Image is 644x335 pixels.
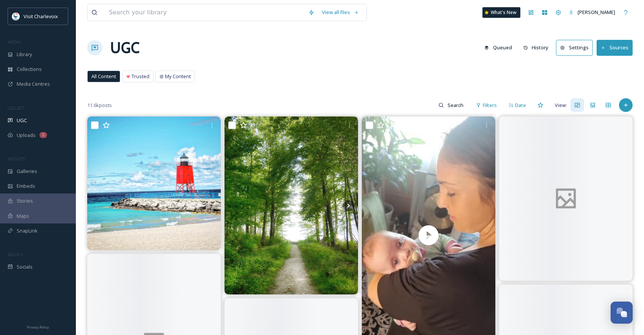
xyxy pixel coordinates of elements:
button: History [520,40,553,55]
img: South Pier Lighthouse #LakeMichigan #Lake #SouthPierLighthouse #Lighthouse #Architecture #Landsca... [87,116,221,250]
span: Socials [17,263,33,271]
div: 1 [39,132,47,138]
span: MEDIA [8,39,21,45]
span: SnapLink [17,227,38,234]
span: Media Centres [17,80,50,88]
span: Uploads [17,132,36,139]
button: Queued [481,40,516,55]
button: Sources [597,40,633,55]
span: WIDGETS [8,156,25,162]
span: Trusted [132,73,149,80]
span: My Content [165,73,191,80]
span: [PERSON_NAME] [578,9,615,16]
img: Out for a walk on the woods trail at Mentor Lagoons. Pic #1 looks out to Lake Erie; turn around t... [225,116,358,294]
span: Privacy Policy [27,325,49,330]
a: View all files [318,5,363,20]
a: [PERSON_NAME] [565,5,619,20]
span: Filters [483,102,497,109]
a: History [520,40,556,55]
span: Library [17,51,32,58]
button: Open Chat [611,302,633,324]
a: UGC [110,36,140,59]
span: Maps [17,212,29,220]
span: Embeds [17,182,35,190]
img: Visit-Charlevoix_Logo.jpg [12,13,20,20]
a: Queued [481,40,520,55]
span: Collections [17,66,42,73]
a: Settings [556,40,597,55]
span: COLLECT [8,105,24,111]
span: UGC [17,117,27,124]
input: Search your library [105,4,305,21]
span: Date [515,102,526,109]
span: View: [555,102,567,109]
a: Privacy Policy [27,322,49,331]
span: SOCIALS [8,252,23,257]
span: 11.6k posts [87,102,112,109]
span: All Content [91,73,116,80]
a: What's New [482,7,520,18]
button: Settings [556,40,593,55]
span: Stories [17,197,33,204]
input: Search [444,98,468,113]
span: Visit Charlevoix [24,13,58,20]
span: Galleries [17,168,37,175]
